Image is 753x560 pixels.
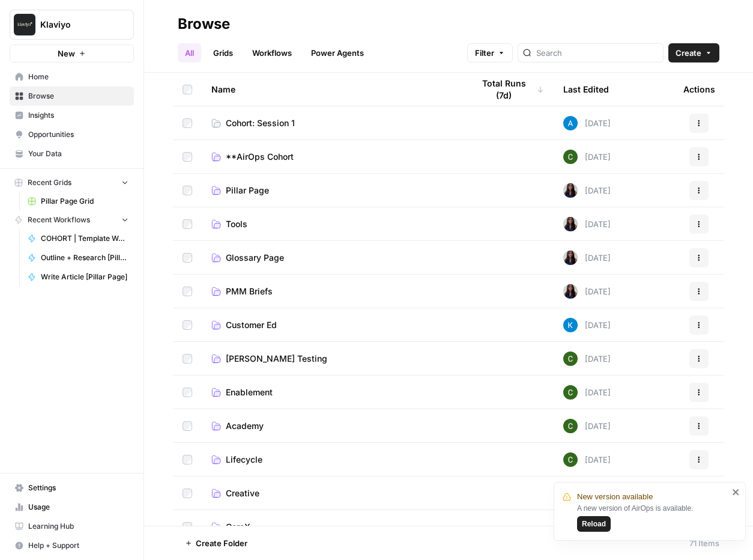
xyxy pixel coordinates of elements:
[211,184,454,196] a: Pillar Page
[226,285,273,297] span: PMM Briefs
[563,150,611,164] div: [DATE]
[563,419,611,433] div: [DATE]
[536,47,658,59] input: Search
[28,129,129,140] span: Opportunities
[304,43,371,62] a: Power Agents
[577,491,653,503] span: New version available
[10,67,134,87] a: Home
[178,43,201,62] a: All
[10,87,134,106] a: Browse
[22,267,134,287] a: Write Article [Pillar Page]
[211,454,454,466] a: Lifecycle
[563,352,578,366] img: 14qrvic887bnlg6dzgoj39zarp80
[467,43,513,62] button: Filter
[10,44,134,62] button: New
[668,43,719,62] button: Create
[563,251,611,265] div: [DATE]
[563,284,611,299] div: [DATE]
[28,502,129,513] span: Usage
[226,487,259,499] span: Creative
[226,353,327,365] span: [PERSON_NAME] Testing
[28,521,129,532] span: Learning Hub
[10,106,134,125] a: Insights
[563,318,611,332] div: [DATE]
[178,14,230,34] div: Browse
[10,211,134,229] button: Recent Workflows
[245,43,299,62] a: Workflows
[689,537,719,549] div: 71 Items
[563,183,611,198] div: [DATE]
[226,184,269,196] span: Pillar Page
[563,150,578,164] img: 14qrvic887bnlg6dzgoj39zarp80
[196,537,247,549] span: Create Folder
[41,272,129,282] span: Write Article [Pillar Page]
[475,47,494,59] span: Filter
[28,540,129,551] span: Help + Support
[226,420,264,432] span: Academy
[10,174,134,192] button: Recent Grids
[563,385,611,400] div: [DATE]
[683,73,715,106] div: Actions
[22,248,134,267] a: Outline + Research [Pillar Page]
[211,487,454,499] a: Creative
[563,217,578,231] img: rox323kbkgutb4wcij4krxobkpon
[577,516,611,532] button: Reload
[473,73,544,106] div: Total Runs (7d)
[676,47,701,59] span: Create
[226,319,277,331] span: Customer Ed
[178,534,255,553] button: Create Folder
[563,73,609,106] div: Last Edited
[563,318,578,332] img: zdhmu8j9dpt46ofesn2i0ad6n35e
[211,73,454,106] div: Name
[226,151,294,163] span: **AirOps Cohort
[10,125,134,144] a: Opportunities
[732,487,740,497] button: close
[563,116,578,130] img: o3cqybgnmipr355j8nz4zpq1mc6x
[41,233,129,244] span: COHORT | Template Workflow
[563,183,578,198] img: rox323kbkgutb4wcij4krxobkpon
[211,319,454,331] a: Customer Ed
[10,144,134,163] a: Your Data
[211,285,454,297] a: PMM Briefs
[28,72,129,82] span: Home
[28,177,71,188] span: Recent Grids
[41,252,129,263] span: Outline + Research [Pillar Page]
[14,14,35,35] img: Klaviyo Logo
[563,116,611,130] div: [DATE]
[563,352,611,366] div: [DATE]
[28,215,90,225] span: Recent Workflows
[563,385,578,400] img: 14qrvic887bnlg6dzgoj39zarp80
[577,503,728,532] div: A new version of AirOps is available.
[10,536,134,555] button: Help + Support
[28,110,129,121] span: Insights
[226,218,247,230] span: Tools
[10,517,134,536] a: Learning Hub
[211,420,454,432] a: Academy
[41,196,129,207] span: Pillar Page Grid
[28,91,129,102] span: Browse
[582,519,606,529] span: Reload
[10,478,134,498] a: Settings
[226,386,273,398] span: Enablement
[563,452,578,467] img: 14qrvic887bnlg6dzgoj39zarp80
[211,521,454,533] a: CoreX
[206,43,240,62] a: Grids
[40,19,113,31] span: Klaviyo
[226,454,262,466] span: Lifecycle
[211,117,454,129] a: Cohort: Session 1
[563,217,611,231] div: [DATE]
[563,452,611,467] div: [DATE]
[563,419,578,433] img: 14qrvic887bnlg6dzgoj39zarp80
[28,482,129,493] span: Settings
[563,284,578,299] img: rox323kbkgutb4wcij4krxobkpon
[226,521,250,533] span: CoreX
[22,192,134,211] a: Pillar Page Grid
[211,218,454,230] a: Tools
[226,252,284,264] span: Glossary Page
[10,498,134,517] a: Usage
[563,251,578,265] img: rox323kbkgutb4wcij4krxobkpon
[28,148,129,159] span: Your Data
[211,252,454,264] a: Glossary Page
[211,353,454,365] a: [PERSON_NAME] Testing
[211,386,454,398] a: Enablement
